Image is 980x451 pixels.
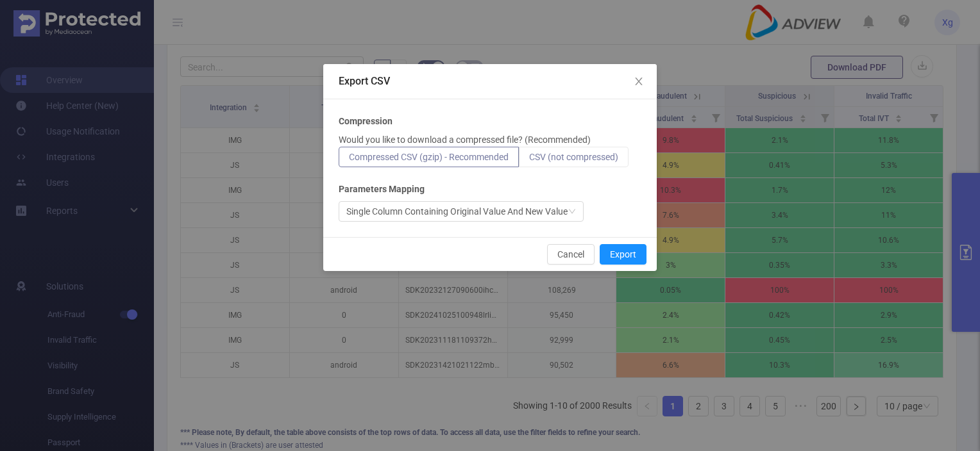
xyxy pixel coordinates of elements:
i: icon: close [634,76,644,86]
i: icon: down [568,208,576,217]
div: Single Column Containing Original Value And New Value [346,202,568,221]
p: Would you like to download a compressed file? (Recommended) [339,133,591,147]
b: Parameters Mapping [339,183,425,196]
button: Cancel [547,244,595,265]
button: Close [621,64,657,100]
span: CSV (not compressed) [529,152,618,162]
button: Export [600,244,646,265]
b: Compression [339,115,393,128]
span: Compressed CSV (gzip) - Recommended [349,152,509,162]
div: Export CSV [339,74,641,88]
